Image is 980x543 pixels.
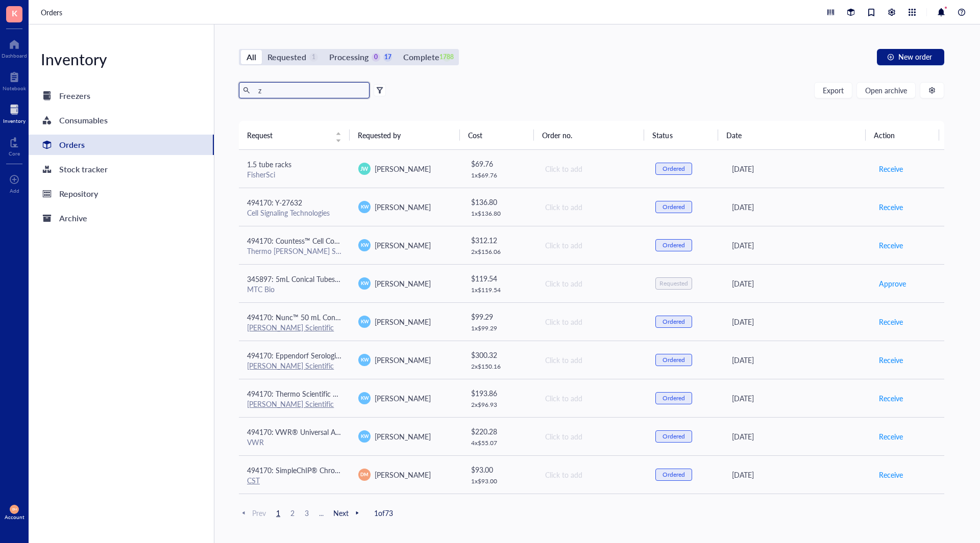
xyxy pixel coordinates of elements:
[879,393,903,404] span: Receive
[879,469,903,480] span: Receive
[471,171,528,179] div: 1 x $ 69.76
[374,508,393,518] span: 1 of 73
[732,431,862,442] div: [DATE]
[309,53,318,62] div: 1
[360,242,369,249] span: KW
[247,246,342,255] div: Thermo [PERSON_NAME] Scientific
[644,121,718,149] th: Status
[878,275,906,292] button: Approve
[879,240,903,251] span: Receive
[247,130,329,141] span: Request
[471,324,528,332] div: 1 x $ 99.29
[3,69,26,91] a: Notebook
[732,278,862,289] div: [DATE]
[545,201,639,213] div: Click to add
[375,164,431,174] span: [PERSON_NAME]
[375,393,431,403] span: [PERSON_NAME]
[59,89,90,103] div: Freezers
[5,514,24,520] div: Account
[247,427,502,437] span: 494170: VWR® Universal Aerosol Filter Pipet Tips, Racked, Sterile, 100 - 1000 µl
[360,356,369,364] span: KW
[315,508,327,518] span: ...
[663,356,685,364] div: Ordered
[9,150,20,157] div: Core
[471,363,528,371] div: 2 x $ 150.16
[403,50,439,64] div: Complete
[272,508,284,518] span: 1
[247,274,361,284] span: 345897: 5mL Conical Tubes 500/CS
[360,395,369,402] span: KW
[247,50,256,64] div: All
[2,36,27,59] a: Dashboard
[247,170,342,179] div: FisherSci
[536,379,647,417] td: Click to add
[247,399,334,409] a: [PERSON_NAME] Scientific
[59,138,85,152] div: Orders
[536,188,647,226] td: Click to add
[865,86,907,94] span: Open archive
[823,86,844,94] span: Export
[732,163,862,174] div: [DATE]
[471,426,528,437] div: $ 220.28
[878,428,903,445] button: Receive
[545,163,639,174] div: Click to add
[471,387,528,399] div: $ 193.86
[534,121,645,149] th: Order no.
[383,53,392,62] div: 17
[247,312,497,322] span: 494170: Nunc™ 50 mL Conical Polypropylene Centrifuge Tubes, Sterile, Racked
[301,508,313,518] span: 3
[29,110,214,131] a: Consumables
[471,349,528,360] div: $ 300.32
[375,240,431,250] span: [PERSON_NAME]
[10,188,19,194] div: Add
[329,50,369,64] div: Processing
[663,394,685,402] div: Ordered
[536,341,647,379] td: Click to add
[471,439,528,447] div: 4 x $ 55.07
[360,203,369,211] span: KW
[360,280,369,287] span: KW
[663,203,685,211] div: Ordered
[361,471,369,478] span: DM
[3,118,26,124] div: Inventory
[471,273,528,284] div: $ 119.54
[375,470,431,480] span: [PERSON_NAME]
[360,433,369,440] span: KW
[254,83,365,98] input: Find orders in table
[471,248,528,256] div: 2 x $ 156.06
[267,50,306,64] div: Requested
[732,316,862,327] div: [DATE]
[878,352,903,368] button: Receive
[471,158,528,169] div: $ 69.76
[29,86,214,106] a: Freezers
[663,318,685,326] div: Ordered
[29,49,214,69] div: Inventory
[471,477,528,485] div: 1 x $ 93.00
[471,311,528,322] div: $ 99.29
[360,165,369,173] span: JW
[878,467,903,483] button: Receive
[247,360,334,371] a: [PERSON_NAME] Scientific
[247,159,291,169] span: 1.5 tube racks
[471,196,528,208] div: $ 136.80
[29,159,214,179] a: Stock tracker
[878,199,903,215] button: Receive
[471,235,528,246] div: $ 312.12
[659,279,688,288] div: Requested
[29,184,214,204] a: Repository
[663,471,685,479] div: Ordered
[12,507,17,511] span: DM
[718,121,866,149] th: Date
[879,278,906,289] span: Approve
[247,197,302,208] span: 494170: Y-27632
[59,211,87,225] div: Archive
[471,210,528,218] div: 1 x $ 136.80
[814,82,852,98] button: Export
[536,264,647,302] td: Click to add
[732,240,862,251] div: [DATE]
[471,401,528,409] div: 2 x $ 96.93
[3,85,26,91] div: Notebook
[545,393,639,404] div: Click to add
[59,113,108,127] div: Consumables
[856,82,916,98] button: Open archive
